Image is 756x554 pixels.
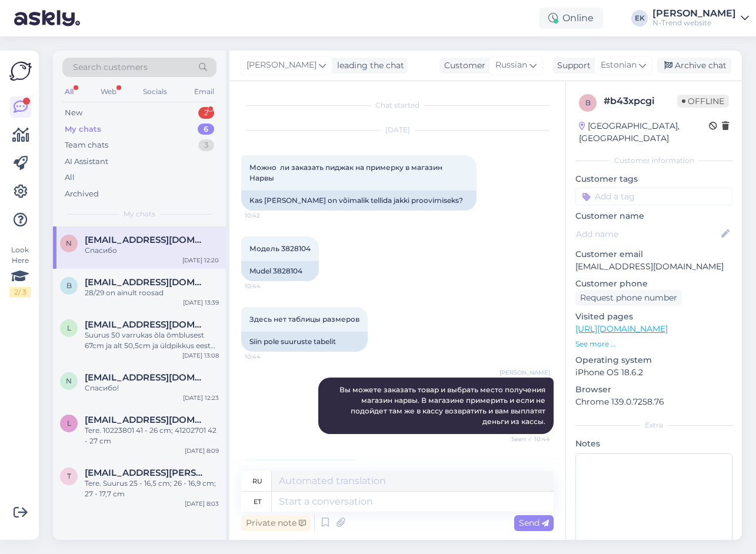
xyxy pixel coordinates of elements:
div: Support [552,59,591,72]
div: Suurus 50 varrukas õla õmblusest 67cm ja alt 50,5cm ja üldpikkus eest 83cm ja tagant 88cm. Suurus... [85,330,219,351]
p: Customer phone [575,278,732,290]
div: Siin pole suuruste tabelit [241,332,368,352]
span: t [67,472,71,480]
span: n [66,376,72,385]
div: [DATE] 12:20 [182,256,219,265]
div: [DATE] 13:39 [183,298,219,307]
span: [PERSON_NAME] [499,368,550,377]
input: Add a tag [575,188,732,205]
p: Customer name [575,210,732,222]
p: Operating system [575,354,732,366]
span: Offline [677,95,729,108]
div: Mudel 3828104 [241,261,319,281]
span: 10:44 [245,282,289,291]
div: Customer [439,59,485,72]
div: 3 [198,139,214,151]
div: N-Trend website [652,18,736,28]
div: [DATE] [241,125,554,135]
div: New [65,107,82,119]
span: triin.reisberg@outlook.com [85,468,207,478]
div: [DATE] 8:03 [185,499,219,508]
div: Chat started [241,100,554,111]
p: Customer email [575,248,732,261]
div: Kas [PERSON_NAME] on võimalik tellida jakki proovimiseks? [241,191,477,211]
div: EK [631,10,648,26]
span: Модель 3828104 [249,244,311,253]
a: [PERSON_NAME]N-Trend website [652,9,749,28]
div: Email [192,84,217,99]
div: 6 [198,124,214,135]
span: 10:42 [245,211,289,220]
div: Extra [575,420,732,430]
div: 28/29 on ainult roosad [85,288,219,298]
p: iPhone OS 18.6.2 [575,366,732,379]
p: [EMAIL_ADDRESS][DOMAIN_NAME] [575,261,732,273]
div: Tere. 10223801 41 - 26 cm; 41202701 42 - 27 cm [85,425,219,446]
div: et [254,492,261,512]
p: Customer tags [575,173,732,185]
p: Browser [575,383,732,396]
span: blaurimaa@gmail.com [85,277,207,288]
div: Tere. Suurus 25 - 16,5 cm; 26 - 16,9 cm; 27 - 17,7 cm [85,478,219,499]
span: Здесь нет таблицы размеров [249,315,359,323]
div: All [65,172,75,183]
span: 10:44 [245,352,289,361]
div: [GEOGRAPHIC_DATA], [GEOGRAPHIC_DATA] [579,120,709,145]
span: My chats [124,209,155,219]
span: loreta66@inbox.lv [85,415,207,425]
div: Look Here [9,245,31,298]
div: leading the chat [332,59,404,72]
span: natalya6310@bk.ru [85,235,207,245]
div: Online [539,8,603,29]
p: Chrome 139.0.7258.76 [575,396,732,408]
span: loreta66@inbox.lv [85,319,207,330]
div: Customer information [575,155,732,166]
span: Можно ли заказать пиджак на примерку в магазин Нарвы [249,163,444,182]
span: n_a_ti_k_a@list.ru [85,372,207,383]
span: b [66,281,72,290]
span: Seen ✓ 10:44 [506,435,550,443]
span: b [585,98,591,107]
div: Web [98,84,119,99]
input: Add name [576,228,719,241]
div: [DATE] 12:23 [183,393,219,402]
a: [URL][DOMAIN_NAME] [575,323,668,334]
p: Notes [575,438,732,450]
span: Search customers [73,61,148,74]
span: [PERSON_NAME] [247,59,317,72]
div: 2 [198,107,214,119]
div: AI Assistant [65,156,108,168]
img: Askly Logo [9,60,32,82]
div: Private note [241,515,311,531]
p: Visited pages [575,311,732,323]
div: Request phone number [575,290,682,306]
p: See more ... [575,339,732,349]
div: Team chats [65,139,108,151]
span: Send [519,518,549,528]
div: [PERSON_NAME] [652,9,736,18]
div: Спасибо [85,245,219,256]
div: My chats [65,124,101,135]
span: l [67,419,71,428]
span: Estonian [601,59,637,72]
div: Socials [141,84,169,99]
div: [DATE] 8:09 [185,446,219,455]
div: Archived [65,188,99,200]
div: ru [252,471,262,491]
div: [DATE] 13:08 [182,351,219,360]
span: Russian [495,59,527,72]
div: Archive chat [657,58,731,74]
span: n [66,239,72,248]
span: Вы можете заказать товар и выбрать место получения магазин нарвы. В магазине примерить и если не ... [339,385,547,426]
div: All [62,84,76,99]
span: l [67,323,71,332]
div: Спасибо! [85,383,219,393]
div: # b43xpcgi [604,94,677,108]
div: 2 / 3 [9,287,31,298]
